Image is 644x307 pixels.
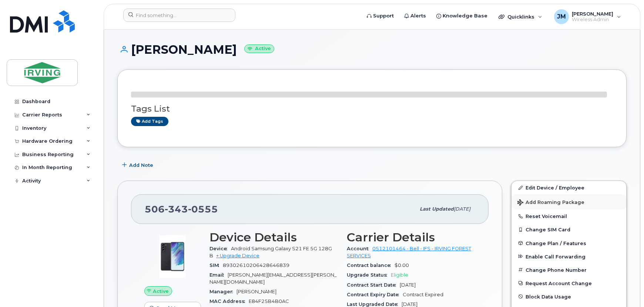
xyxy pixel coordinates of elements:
[209,289,237,294] span: Manager
[209,246,231,251] span: Device
[511,194,626,209] button: Add Roaming Package
[209,263,223,268] span: SIM
[403,292,443,297] span: Contract Expired
[511,290,626,303] button: Block Data Usage
[511,223,626,236] button: Change SIM Card
[347,301,402,307] span: Last Upgraded Date
[347,246,471,258] a: 0512101464 - Bell - IFS - IRVING FOREST SERVICES
[454,206,470,212] span: [DATE]
[209,246,332,258] span: Android Samsung Galaxy S21 FE 5G 128GB
[129,162,153,169] span: Add Note
[347,263,395,268] span: Contract balance
[347,282,400,288] span: Contract Start Date
[511,277,626,290] button: Request Account Change
[117,158,160,172] button: Add Note
[209,272,336,284] span: [PERSON_NAME][EMAIL_ADDRESS][PERSON_NAME][DOMAIN_NAME]
[249,298,289,304] span: E84F25B4B0AC
[511,237,626,250] button: Change Plan / Features
[244,44,274,53] small: Active
[511,263,626,277] button: Change Phone Number
[391,272,408,278] span: Eligible
[223,263,289,268] span: 89302610206428646839
[347,231,475,244] h3: Carrier Details
[347,272,391,278] span: Upgrade Status
[165,204,188,215] span: 343
[517,199,584,207] span: Add Roaming Package
[511,209,626,223] button: Reset Voicemail
[526,254,586,259] span: Enable Call Forwarding
[420,206,454,212] span: Last updated
[511,250,626,263] button: Enable Call Forwarding
[117,43,627,56] h1: [PERSON_NAME]
[150,234,195,279] img: image20231002-3703462-abbrul.jpeg
[526,240,586,246] span: Change Plan / Features
[347,246,372,251] span: Account
[145,204,218,215] span: 506
[131,104,613,113] h3: Tags List
[400,282,416,288] span: [DATE]
[209,298,249,304] span: MAC Address
[402,301,417,307] span: [DATE]
[347,292,403,297] span: Contract Expiry Date
[237,289,276,294] span: [PERSON_NAME]
[209,231,338,244] h3: Device Details
[209,272,228,278] span: Email
[153,288,169,295] span: Active
[511,181,626,194] a: Edit Device / Employee
[188,204,218,215] span: 0555
[395,263,409,268] span: $0.00
[131,117,168,126] a: Add tags
[216,253,259,258] a: + Upgrade Device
